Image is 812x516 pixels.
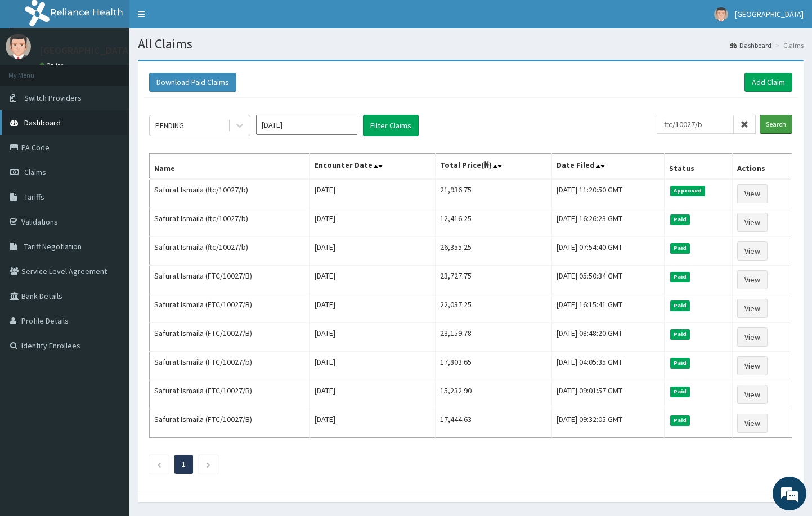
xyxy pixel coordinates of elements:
[670,214,690,225] span: Paid
[744,73,792,92] a: Add Claim
[670,415,690,425] span: Paid
[155,120,184,131] div: PENDING
[435,380,551,409] td: 15,232.90
[24,118,61,128] span: Dashboard
[773,41,804,50] li: Claims
[552,323,665,352] td: [DATE] 08:48:20 GMT
[714,7,728,21] img: User Image
[24,93,82,103] span: Switch Providers
[552,154,665,180] th: Date Filed
[256,115,357,135] input: Select Month and Year
[737,327,768,347] a: View
[149,73,236,92] button: Download Paid Claims
[150,323,310,352] td: Safurat Ismaila (FTC/10027/B)
[737,414,768,433] a: View
[39,61,66,69] a: Online
[760,115,792,134] input: Search
[670,272,690,282] span: Paid
[150,179,310,208] td: Safurat Ismaila (ftc/10027/b)
[309,179,435,208] td: [DATE]
[552,237,665,266] td: [DATE] 07:54:40 GMT
[39,46,132,56] p: [GEOGRAPHIC_DATA]
[24,241,82,252] span: Tariff Negotiation
[150,352,310,380] td: Safurat Ismaila (FTC/10027/b)
[435,179,551,208] td: 21,936.75
[737,299,768,318] a: View
[735,9,804,19] span: [GEOGRAPHIC_DATA]
[657,115,734,134] input: Search by HMO ID
[670,300,690,311] span: Paid
[309,323,435,352] td: [DATE]
[24,192,44,202] span: Tariffs
[552,380,665,409] td: [DATE] 09:01:57 GMT
[309,208,435,237] td: [DATE]
[182,459,186,469] a: Page 1 is your current page
[309,352,435,380] td: [DATE]
[664,154,733,180] th: Status
[670,387,690,397] span: Paid
[737,356,768,375] a: View
[552,352,665,380] td: [DATE] 04:05:35 GMT
[309,154,435,180] th: Encounter Date
[435,409,551,438] td: 17,444.63
[670,186,706,196] span: Approved
[435,237,551,266] td: 26,355.25
[435,266,551,294] td: 23,727.75
[670,243,690,253] span: Paid
[435,352,551,380] td: 17,803.65
[435,208,551,237] td: 12,416.25
[737,270,768,289] a: View
[6,34,31,59] img: User Image
[737,184,768,203] a: View
[435,154,551,180] th: Total Price(₦)
[552,409,665,438] td: [DATE] 09:32:05 GMT
[670,329,690,339] span: Paid
[150,266,310,294] td: Safurat Ismaila (FTC/10027/B)
[309,380,435,409] td: [DATE]
[435,323,551,352] td: 23,159.78
[150,409,310,438] td: Safurat Ismaila (FTC/10027/B)
[150,380,310,409] td: Safurat Ismaila (FTC/10027/B)
[309,266,435,294] td: [DATE]
[309,237,435,266] td: [DATE]
[138,37,804,51] h1: All Claims
[733,154,792,180] th: Actions
[156,459,161,469] a: Previous page
[309,409,435,438] td: [DATE]
[150,237,310,266] td: Safurat Ismaila (ftc/10027/b)
[552,294,665,323] td: [DATE] 16:15:41 GMT
[552,266,665,294] td: [DATE] 05:50:34 GMT
[24,167,46,177] span: Claims
[552,208,665,237] td: [DATE] 16:26:23 GMT
[150,294,310,323] td: Safurat Ismaila (FTC/10027/B)
[737,385,768,404] a: View
[670,358,690,368] span: Paid
[435,294,551,323] td: 22,037.25
[730,41,771,50] a: Dashboard
[150,208,310,237] td: Safurat Ismaila (ftc/10027/b)
[363,115,419,136] button: Filter Claims
[737,213,768,232] a: View
[737,241,768,261] a: View
[552,179,665,208] td: [DATE] 11:20:50 GMT
[309,294,435,323] td: [DATE]
[150,154,310,180] th: Name
[206,459,211,469] a: Next page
